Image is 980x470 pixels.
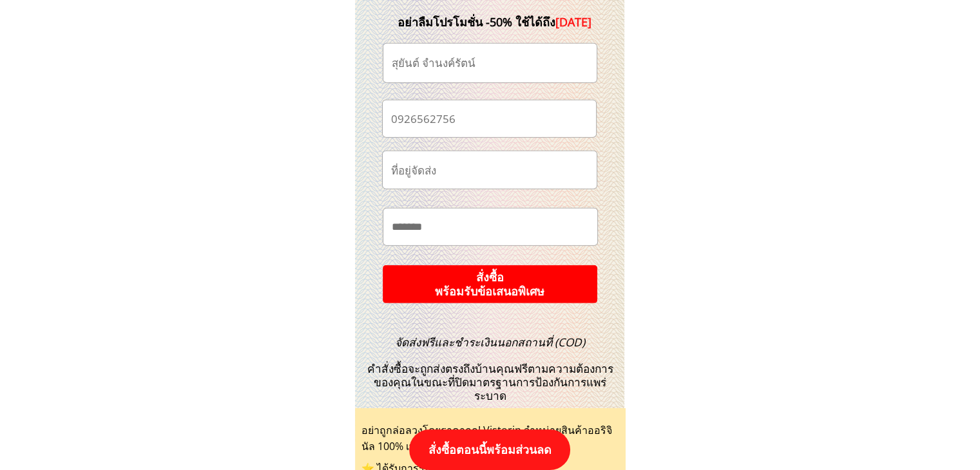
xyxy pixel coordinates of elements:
input: เบอร์โทรศัพท์ [388,100,591,137]
input: ที่อยู่จัดส่ง [388,151,591,189]
h3: คำสั่งซื้อจะถูกส่งตรงถึงบ้านคุณฟรีตามความต้องการของคุณในขณะที่ปิดมาตรฐานการป้องกันการแพร่ระบาด [360,336,621,403]
div: อย่าถูกล่อลวงโดยราคาถูก! Vistorin จำหน่ายสินค้าออริจินัล 100% เท่านั้น [361,422,619,455]
input: ชื่อ-นามสกุล [389,44,591,82]
span: จัดส่งฟรีและชำระเงินนอกสถานที่ (COD) [395,335,585,350]
div: อย่าลืมโปรโมชั่น -50% ใช้ได้ถึง [378,13,611,32]
p: สั่งซื้อตอนนี้พร้อมส่วนลด [409,429,571,470]
span: [DATE] [555,14,591,30]
p: สั่งซื้อ พร้อมรับข้อเสนอพิเศษ [381,265,598,304]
